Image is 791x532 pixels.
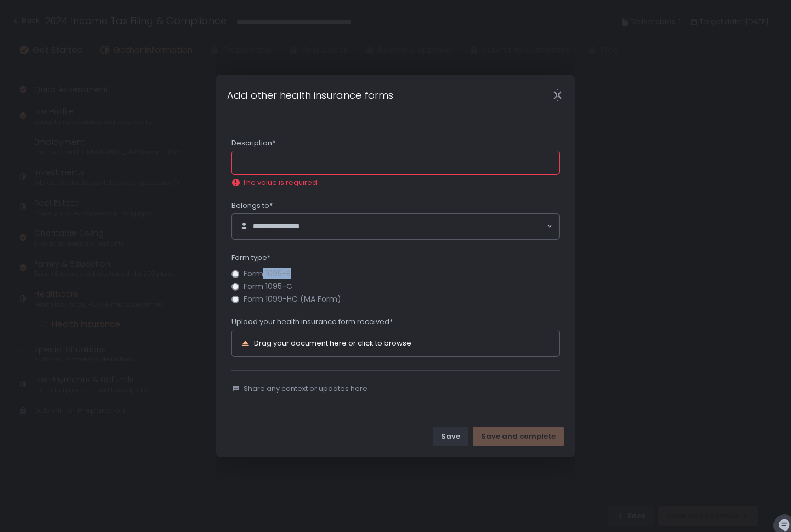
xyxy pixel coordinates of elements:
[244,384,368,394] span: Share any context or updates here
[254,339,411,347] div: Drag your document here or click to browse
[441,432,460,442] div: Save
[244,295,341,303] span: Form 1099-HC (MA Form)
[313,220,546,233] input: Search for option
[244,270,291,278] span: Form 1095-B
[231,317,393,327] span: Upload your health insurance form received*
[231,283,239,291] input: Form 1095-C
[232,214,559,239] div: Search for option
[242,178,317,188] span: The value is required
[231,270,239,278] input: Form 1095-B
[231,138,275,148] span: Description*
[433,427,468,446] button: Save
[231,296,239,303] input: Form 1099-HC (MA Form)
[227,88,393,103] h1: Add other health insurance forms
[231,253,270,263] span: Form type*
[540,89,575,101] div: Close
[244,282,292,291] span: Form 1095-C
[231,201,273,211] span: Belongs to*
